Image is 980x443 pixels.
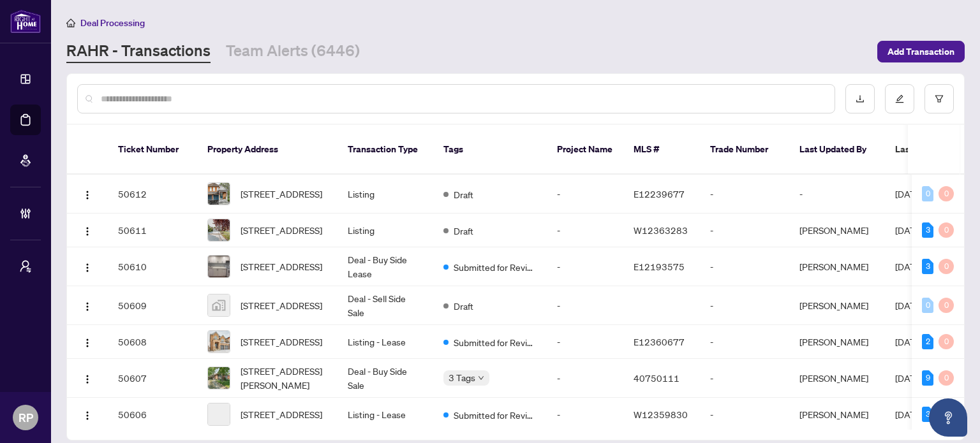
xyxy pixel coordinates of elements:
a: RAHR - Transactions [66,40,211,63]
th: MLS # [623,125,700,175]
span: [DATE] [895,224,923,236]
div: 0 [939,186,954,201]
span: RP [19,409,33,426]
span: W12359830 [634,409,688,420]
div: 2 [922,334,933,349]
span: [DATE] [895,409,923,420]
span: [DATE] [895,372,923,384]
td: 50607 [108,359,197,398]
img: thumbnail-img [208,256,230,277]
img: Logo [82,263,93,273]
td: Deal - Buy Side Sale [338,359,433,398]
div: 3 [922,407,933,422]
button: Logo [77,256,98,277]
th: Transaction Type [338,125,433,175]
span: Submitted for Review [454,408,537,422]
div: 3 [922,222,933,238]
button: Add Transaction [877,41,965,62]
span: [STREET_ADDRESS] [241,407,322,421]
td: - [547,286,623,325]
td: Listing - Lease [338,325,433,359]
td: [PERSON_NAME] [789,359,885,398]
button: Open asap [929,398,967,437]
img: Logo [82,301,93,312]
span: [STREET_ADDRESS] [241,335,322,349]
span: Draft [454,224,473,238]
td: 50610 [108,247,197,286]
button: Logo [77,295,98,316]
td: 50608 [108,325,197,359]
td: - [700,359,789,398]
button: download [845,84,875,113]
img: thumbnail-img [208,367,230,389]
td: - [700,325,789,359]
td: - [700,286,789,325]
td: [PERSON_NAME] [789,398,885,432]
td: - [700,175,789,214]
th: Property Address [197,125,338,175]
span: E12239677 [634,188,685,200]
span: 3 Tags [449,370,475,385]
td: 50611 [108,214,197,247]
img: logo [10,10,41,33]
td: 50609 [108,286,197,325]
span: home [66,18,75,27]
th: Ticket Number [108,125,197,175]
span: [STREET_ADDRESS] [241,259,322,273]
img: Logo [82,226,93,236]
span: Add Transaction [887,41,954,62]
img: Logo [82,374,93,384]
span: filter [935,94,944,103]
td: Listing - Lease [338,398,433,432]
span: [DATE] [895,188,923,200]
span: [STREET_ADDRESS] [241,298,322,312]
div: 0 [939,259,954,274]
span: [DATE] [895,336,923,347]
button: filter [924,84,954,113]
td: 50606 [108,398,197,432]
div: 0 [939,298,954,313]
div: 0 [939,334,954,349]
td: - [700,214,789,247]
span: E12360677 [634,336,685,347]
th: Project Name [547,125,623,175]
div: 0 [939,370,954,386]
td: Deal - Sell Side Sale [338,286,433,325]
button: Logo [77,331,98,352]
span: Deal Processing [80,17,145,29]
button: Logo [77,368,98,388]
td: - [700,398,789,432]
span: E12193575 [634,261,685,272]
td: [PERSON_NAME] [789,214,885,247]
span: Last Modified Date [895,142,973,156]
div: 0 [922,186,933,201]
td: Deal - Buy Side Lease [338,247,433,286]
img: Logo [82,190,93,200]
button: Logo [77,404,98,425]
td: - [789,175,885,214]
div: 3 [922,259,933,274]
img: Logo [82,410,93,421]
span: user-switch [19,260,32,273]
span: [STREET_ADDRESS] [241,187,322,201]
td: Listing [338,214,433,247]
img: thumbnail-img [208,294,230,316]
td: Listing [338,175,433,214]
a: Team Alerts (6446) [226,40,360,63]
div: 0 [922,298,933,313]
span: 40750111 [634,372,679,384]
th: Tags [433,125,547,175]
td: - [547,398,623,432]
td: - [547,175,623,214]
span: download [856,94,865,103]
span: [STREET_ADDRESS][PERSON_NAME] [241,364,327,392]
img: Logo [82,338,93,348]
span: [DATE] [895,261,923,272]
img: thumbnail-img [208,219,230,241]
td: [PERSON_NAME] [789,325,885,359]
span: W12363283 [634,224,688,236]
span: [STREET_ADDRESS] [241,223,322,237]
td: 50612 [108,175,197,214]
button: Logo [77,184,98,204]
span: down [478,375,484,381]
